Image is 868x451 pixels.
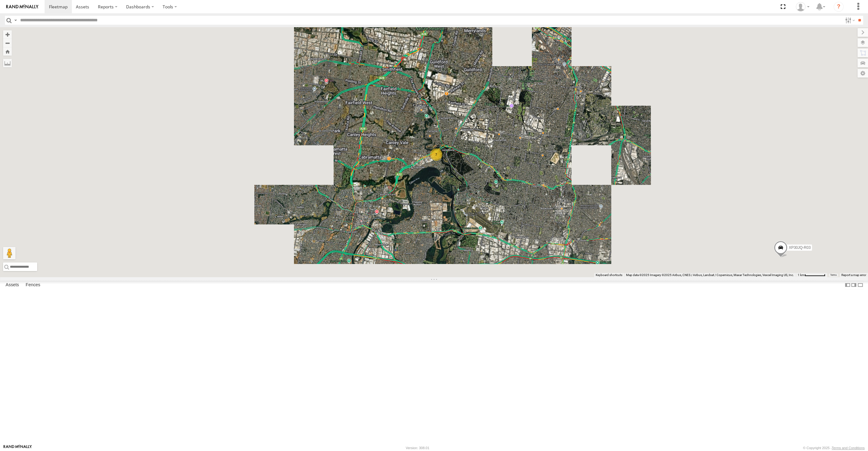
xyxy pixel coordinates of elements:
[3,445,32,451] a: Visit our Website
[3,30,12,39] button: Zoom in
[2,281,22,289] label: Assets
[626,273,794,277] span: Map data ©2025 Imagery ©2025 Airbus, CNES / Airbus, Landsat / Copernicus, Maxar Technologies, Vex...
[3,47,12,56] button: Zoom Home
[844,281,851,290] label: Dock Summary Table to the Left
[796,273,827,277] button: Map Scale: 1 km per 63 pixels
[857,69,868,78] label: Map Settings
[857,281,863,290] label: Hide Summary Table
[794,2,812,11] div: Quang MAC
[406,446,429,450] div: Version: 308.01
[13,16,18,25] label: Search Query
[23,281,43,289] label: Fences
[832,446,865,450] a: Terms and Conditions
[430,148,442,161] div: 7
[843,16,856,25] label: Search Filter Options
[803,446,865,450] div: © Copyright 2025 -
[789,245,811,249] span: XP30JQ-R03
[798,273,804,277] span: 1 km
[3,39,12,47] button: Zoom out
[851,281,857,290] label: Dock Summary Table to the Right
[3,247,15,259] button: Drag Pegman onto the map to open Street View
[830,274,837,276] a: Terms (opens in new tab)
[834,2,844,12] i: ?
[3,59,12,67] label: Measure
[596,273,622,277] button: Keyboard shortcuts
[6,5,38,9] img: rand-logo.svg
[841,273,866,277] a: Report a map error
